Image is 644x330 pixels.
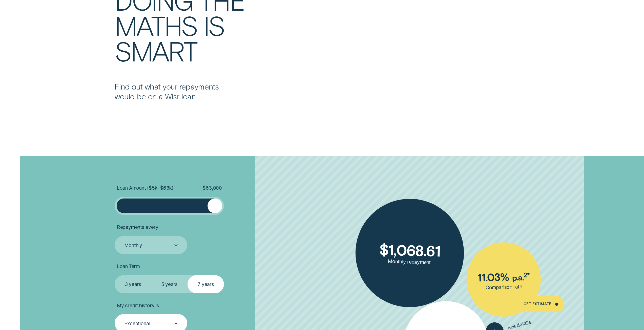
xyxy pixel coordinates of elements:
span: Loan Term [117,263,140,269]
label: 5 years [151,275,188,293]
div: Monthly [124,242,142,248]
span: My credit history is [117,302,159,309]
div: Exceptional [124,320,150,326]
span: Loan Amount ( $5k - $63k ) [117,185,174,191]
p: Find out what your repayments would be on a Wisr loan. [115,81,233,101]
a: Get Estimate [514,296,564,312]
label: 3 years [115,275,151,293]
span: $ 63,000 [203,185,222,191]
span: Repayments every [117,224,158,230]
label: 7 years [188,275,224,293]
